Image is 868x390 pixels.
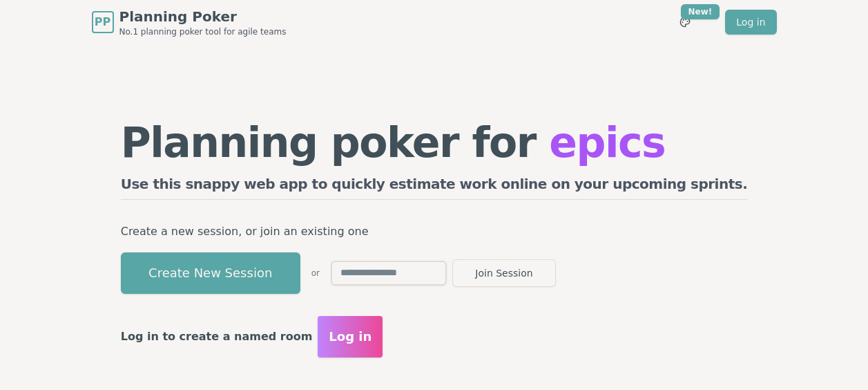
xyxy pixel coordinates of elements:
span: or [311,268,320,279]
a: Log in [725,10,776,35]
span: PP [95,14,110,30]
div: New! [681,4,720,19]
p: Create a new session, or join an existing one [121,222,748,241]
a: PPPlanning PokerNo.1 planning poker tool for agile teams [92,7,287,37]
span: No.1 planning poker tool for agile teams [119,26,287,37]
button: Create New Session [121,252,300,294]
span: Planning Poker [119,7,287,26]
h2: Use this snappy web app to quickly estimate work online on your upcoming sprints. [121,174,748,200]
button: Join Session [452,259,556,287]
h1: Planning poker for [121,122,748,163]
p: Log in to create a named room [121,327,313,346]
span: epics [549,118,665,167]
span: Log in [329,327,372,346]
button: Log in [318,316,383,357]
button: New! [673,10,697,35]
